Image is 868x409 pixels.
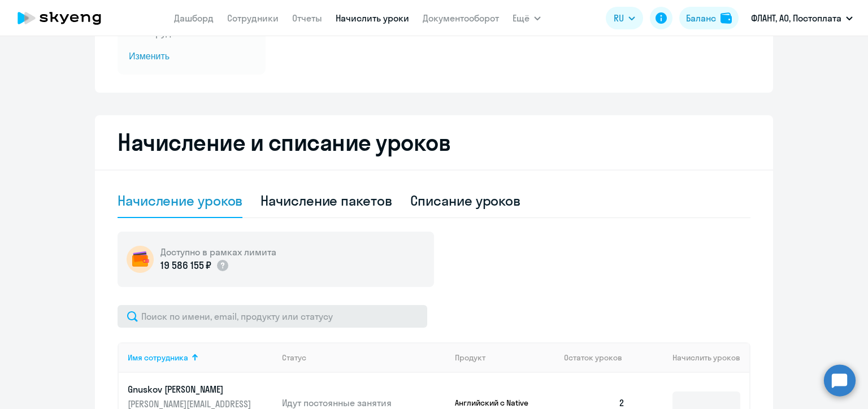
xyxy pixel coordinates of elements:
[564,353,634,363] div: Остаток уроков
[118,305,427,328] input: Поиск по имени, email, продукту или статусу
[721,12,732,24] img: balance
[292,12,322,24] a: Отчеты
[227,12,279,24] a: Сотрудники
[128,353,188,363] div: Имя сотрудника
[606,7,643,29] button: RU
[423,12,499,24] a: Документооборот
[127,246,154,273] img: wallet-circle.png
[128,383,254,395] p: Gnuskov [PERSON_NAME]
[118,129,750,156] h2: Начисление и списание уроков
[160,258,211,273] p: 19 586 155 ₽
[118,192,242,210] div: Начисление уроков
[751,11,841,25] p: ФЛАНТ, АО, Постоплата
[282,353,446,363] div: Статус
[614,11,624,25] span: RU
[261,192,392,210] div: Начисление пакетов
[160,246,276,258] h5: Доступно в рамках лимита
[513,7,541,29] button: Ещё
[455,398,540,408] p: Английский с Native
[336,12,409,24] a: Начислить уроки
[679,7,739,29] button: Балансbalance
[634,342,749,373] th: Начислить уроков
[129,50,254,63] span: Изменить
[513,11,530,25] span: Ещё
[745,5,858,32] button: ФЛАНТ, АО, Постоплата
[686,11,716,25] div: Баланс
[455,353,555,363] div: Продукт
[174,12,214,24] a: Дашборд
[282,353,306,363] div: Статус
[128,353,273,363] div: Имя сотрудника
[455,353,485,363] div: Продукт
[282,397,446,409] p: Идут постоянные занятия
[564,353,622,363] span: Остаток уроков
[410,192,521,210] div: Списание уроков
